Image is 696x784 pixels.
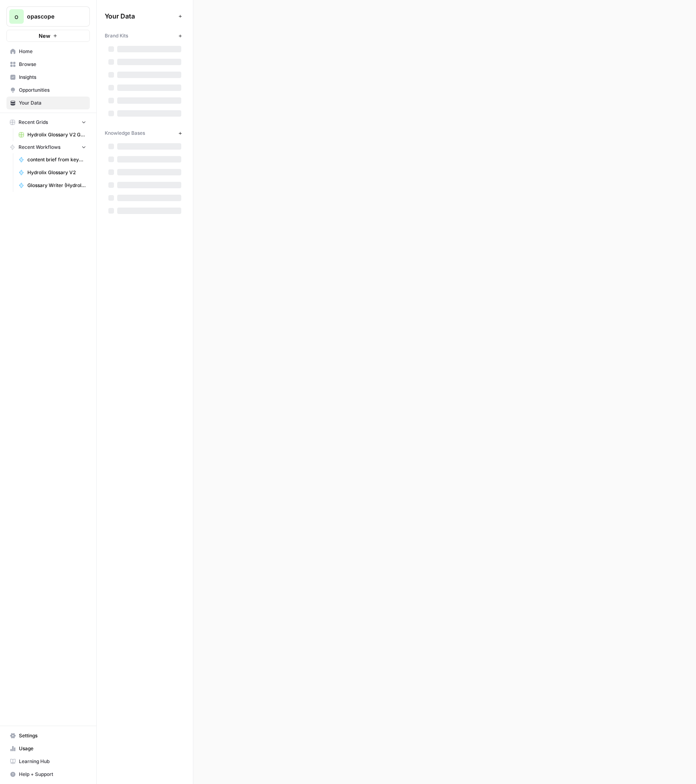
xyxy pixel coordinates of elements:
[15,179,90,192] a: Glossary Writer (Hydrolix)
[27,131,86,138] span: Hydrolix Glossary V2 Grid
[19,86,86,94] span: Opportunities
[19,74,86,81] span: Insights
[19,758,86,765] span: Learning Hub
[19,99,86,107] span: Your Data
[6,141,90,153] button: Recent Workflows
[19,144,60,151] span: Recent Workflows
[6,768,90,781] button: Help + Support
[6,6,90,27] button: Workspace: opascope
[19,48,86,55] span: Home
[6,755,90,768] a: Learning Hub
[27,12,76,21] span: opascope
[105,130,145,137] span: Knowledge Bases
[27,182,86,189] span: Glossary Writer (Hydrolix)
[6,30,90,42] button: New
[19,732,86,739] span: Settings
[19,119,48,126] span: Recent Grids
[15,153,90,166] a: content brief from keyword
[6,71,90,84] a: Insights
[6,45,90,58] a: Home
[6,742,90,755] a: Usage
[15,128,90,141] a: Hydrolix Glossary V2 Grid
[6,116,90,128] button: Recent Grids
[39,32,50,40] span: New
[15,166,90,179] a: Hydrolix Glossary V2
[105,32,128,39] span: Brand Kits
[6,58,90,71] a: Browse
[27,156,86,163] span: content brief from keyword
[19,61,86,68] span: Browse
[27,169,86,176] span: Hydrolix Glossary V2
[6,729,90,742] a: Settings
[14,12,19,21] span: o
[6,97,90,109] a: Your Data
[19,771,86,778] span: Help + Support
[105,11,175,21] span: Your Data
[19,745,86,752] span: Usage
[6,84,90,97] a: Opportunities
